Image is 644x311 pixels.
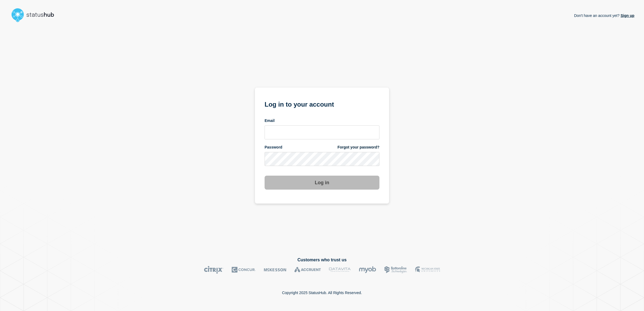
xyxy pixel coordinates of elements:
img: myob logo [359,266,376,274]
span: Email [265,118,275,123]
h2: Customers who trust us [10,258,634,262]
img: DataVita logo [329,266,351,274]
a: Forgot your password? [338,145,379,150]
span: Password [265,145,282,150]
img: StatusHub logo [10,6,61,24]
input: password input [265,152,379,166]
img: Accruent logo [294,266,321,274]
img: Citrix logo [204,266,224,274]
img: Bottomline logo [384,266,407,274]
p: Don't have an account yet? [574,9,634,22]
img: McKesson logo [264,266,286,274]
p: Copyright 2025 StatusHub. All Rights Reserved. [282,291,362,295]
h1: Log in to your account [265,99,379,109]
input: email input [265,125,379,139]
button: Log in [265,176,379,190]
img: Concur logo [232,266,256,274]
img: MSU logo [415,266,440,274]
a: Sign up [620,13,634,18]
